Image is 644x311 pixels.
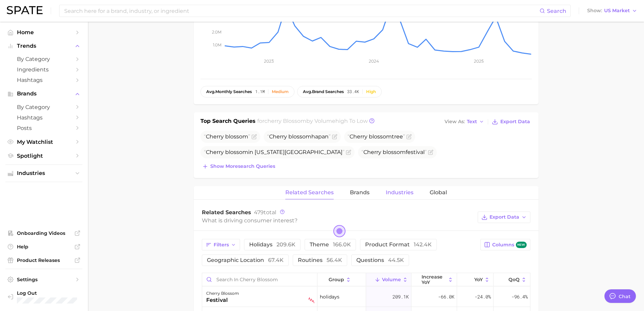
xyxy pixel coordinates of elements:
abbr: average [206,89,215,94]
span: QoQ [508,277,520,282]
span: product format [365,241,432,248]
span: Export Data [500,119,530,125]
button: Filters [202,239,240,250]
button: Flag as miscategorized or irrelevant [346,150,351,155]
button: Trends [5,41,82,51]
span: Related Searches [202,209,251,216]
span: geographic location [207,257,284,263]
a: by Category [5,54,82,64]
span: blossom [369,133,392,140]
tspan: 1.0m [213,42,221,47]
span: Onboarding Videos [17,230,71,236]
input: Search in cherry blossom [202,273,317,286]
a: Posts [5,123,82,133]
a: Onboarding Videos [5,228,82,238]
div: cherry blossom [206,289,239,297]
span: 1.1m [255,89,265,94]
tspan: 2025 [474,59,483,64]
span: total [254,209,276,216]
input: Search here for a brand, industry, or ingredient [64,5,540,17]
h2: for by Volume [257,117,368,127]
span: Cherry [363,149,381,155]
span: 44.5k [388,257,404,263]
span: blossom [225,149,248,155]
span: new [516,242,527,248]
span: routines [298,257,342,263]
h1: Top Search Queries [200,117,256,127]
a: Log out. Currently logged in with e-mail laura.epstein@givaudan.com. [5,288,82,306]
span: Industries [386,190,413,196]
span: Text [467,120,477,124]
div: High [366,89,376,94]
span: Brands [350,190,369,196]
span: Related Searches [285,190,334,196]
div: What is driving consumer interest? [202,216,474,225]
span: 142.4k [414,241,432,248]
span: Trends [17,43,71,49]
span: questions [356,257,404,263]
a: Ingredients [5,64,82,75]
button: ShowUS Market [586,6,639,15]
span: Show more search queries [210,163,275,169]
span: Home [17,29,71,36]
a: by Category [5,102,82,112]
span: 166.0k [333,241,351,248]
img: SPATE [7,6,43,14]
span: in [US_STATE][GEOGRAPHIC_DATA] [204,149,344,155]
button: Flag as miscategorized or irrelevant [406,134,412,139]
button: Show moresearch queries [200,162,277,171]
div: festival [206,296,239,304]
tspan: 2.0m [212,29,221,35]
button: QoQ [494,273,530,286]
span: Cherry [206,149,224,155]
span: 56.4k [327,257,342,263]
span: Hashtags [17,77,71,83]
span: Cherry [269,133,287,140]
span: Cherry [206,133,224,140]
span: 479 [254,209,264,216]
span: holidays [249,241,295,248]
button: Columnsnew [480,239,530,250]
button: Industries [5,168,82,178]
a: Spotlight [5,151,82,161]
span: high to low [335,118,368,124]
span: 67.4k [268,257,284,263]
button: group [317,273,366,286]
span: by Category [17,56,71,62]
span: Filters [214,242,229,248]
span: Ingredients [17,66,71,73]
span: Help [17,244,71,250]
span: Spotlight [17,153,71,159]
span: Global [430,190,447,196]
span: US Market [604,9,630,13]
button: View AsText [443,117,486,126]
span: hapan [267,133,331,140]
span: View As [445,120,465,124]
div: Medium [272,89,289,94]
a: Home [5,27,82,38]
img: seasonal decliner [308,297,314,303]
a: Settings [5,274,82,285]
span: My Watchlist [17,139,71,145]
span: by Category [17,104,71,110]
span: -66.0k [438,293,454,301]
span: -24.0% [475,293,491,301]
span: YoY [474,277,483,282]
span: 33.4k [347,89,359,94]
button: Export Data [490,117,531,127]
span: Log Out [17,290,86,296]
span: festival [361,149,427,155]
button: cherry blossomfestivalseasonal declinerholidays209.1k-66.0k-24.0%-96.4% [202,287,530,307]
a: Product Releases [5,255,82,265]
a: My Watchlist [5,137,82,147]
span: Search [547,8,566,14]
span: Product Releases [17,257,71,263]
span: Columns [492,242,526,248]
span: tree [348,133,405,140]
span: Show [587,9,602,13]
span: holidays [320,293,339,301]
button: Volume [366,273,411,286]
span: blossom [383,149,406,155]
span: blossom [225,133,248,140]
span: -96.4% [511,293,528,301]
